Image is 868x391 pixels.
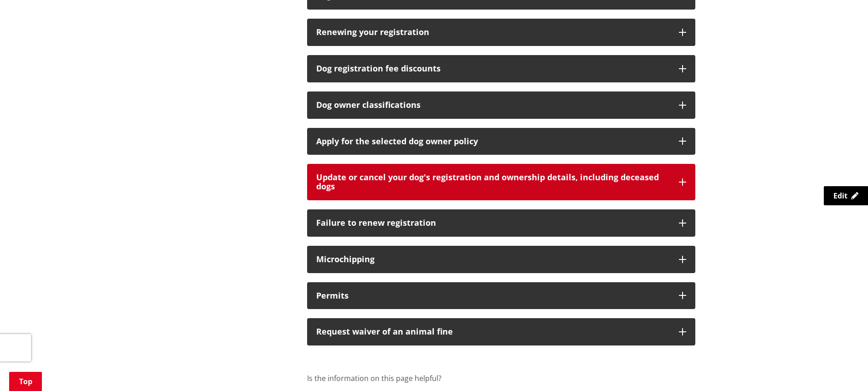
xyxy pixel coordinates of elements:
button: Dog registration fee discounts [307,55,695,82]
h3: Dog registration fee discounts [316,64,670,73]
button: Apply for the selected dog owner policy [307,128,695,155]
button: Permits [307,282,695,310]
h3: Microchipping [316,255,670,264]
a: Top [9,372,42,391]
p: Is the information on this page helpful? [307,373,695,384]
div: Apply for the selected dog owner policy [316,137,670,146]
div: Request waiver of an animal fine [316,327,670,336]
button: Failure to renew registration [307,209,695,237]
button: Dog owner classifications [307,91,695,119]
h3: Failure to renew registration [316,218,670,228]
span: Edit [833,191,847,201]
h3: Update or cancel your dog's registration and ownership details, including deceased dogs [316,173,670,191]
button: Update or cancel your dog's registration and ownership details, including deceased dogs [307,164,695,200]
button: Renewing your registration [307,19,695,46]
h3: Renewing your registration [316,28,670,37]
button: Request waiver of an animal fine [307,318,695,345]
a: Edit [824,186,868,205]
button: Microchipping [307,246,695,273]
h3: Permits [316,291,670,300]
h3: Dog owner classifications [316,101,670,110]
iframe: Messenger Launcher [826,353,859,386]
